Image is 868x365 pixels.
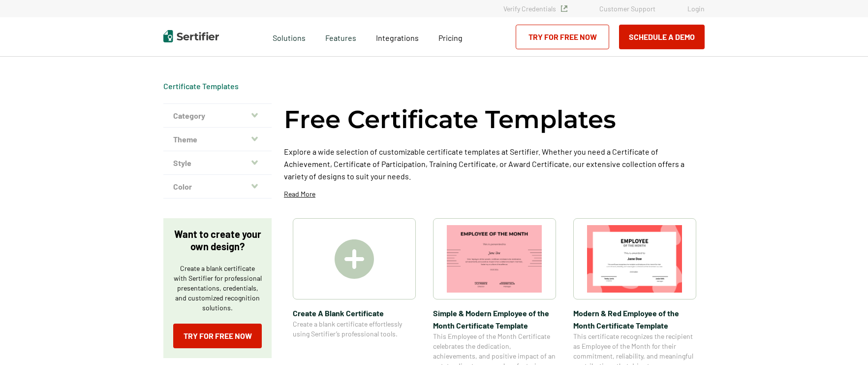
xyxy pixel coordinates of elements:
a: Integrations [376,31,419,43]
span: Create a blank certificate effortlessly using Sertifier’s professional tools. [293,319,416,339]
a: Try for Free Now [173,324,262,348]
button: Category [163,104,272,128]
img: Simple & Modern Employee of the Month Certificate Template [447,225,542,293]
button: Color [163,175,272,199]
img: Create A Blank Certificate [335,239,374,279]
img: Sertifier | Digital Credentialing Platform [163,30,219,42]
a: Customer Support [599,4,655,13]
p: Want to create your own design? [173,228,262,253]
div: Breadcrumb [163,81,239,91]
h1: Free Certificate Templates [284,103,616,135]
span: Modern & Red Employee of the Month Certificate Template [573,307,696,332]
button: Style [163,151,272,175]
span: Solutions [273,31,306,43]
span: Features [325,31,356,43]
button: Theme [163,128,272,151]
span: Create A Blank Certificate [293,307,416,319]
span: Integrations [376,33,419,42]
img: Verified [561,5,567,12]
a: Certificate Templates [163,81,239,91]
p: Explore a wide selection of customizable certificate templates at Sertifier. Whether you need a C... [284,145,705,182]
span: Pricing [438,33,463,42]
a: Pricing [438,31,463,43]
a: Login [687,4,705,13]
a: Verify Credentials [503,4,567,13]
span: Simple & Modern Employee of the Month Certificate Template [433,307,556,332]
img: Modern & Red Employee of the Month Certificate Template [587,225,682,293]
p: Read More [284,189,315,199]
p: Create a blank certificate with Sertifier for professional presentations, credentials, and custom... [173,264,262,313]
a: Try for Free Now [516,25,609,49]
